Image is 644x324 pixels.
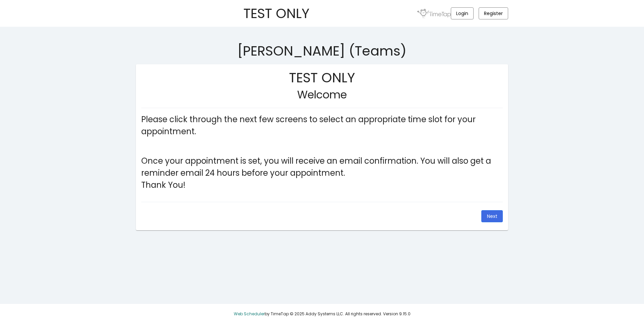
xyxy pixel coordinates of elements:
[131,304,513,324] div: by TimeTap © 2025 Addy Systems LLC. All rights reserved. Version 9.15.0
[487,213,497,220] span: Next
[141,70,503,86] h1: TEST ONLY
[481,210,503,222] button: Next
[456,10,468,17] span: Login
[141,155,491,190] span: Once your appointment is set, you will receive an email confirmation. You will also get a reminde...
[297,88,347,101] h2: Welcome
[244,5,310,21] h1: TEST ONLY
[141,114,476,137] span: Please click through the next few screens to select an appropriate time slot for your appointment.
[484,10,503,17] span: Register
[234,311,265,317] a: Web Scheduler
[451,7,474,19] button: Login
[136,43,508,59] h1: [PERSON_NAME] (Teams)
[479,7,508,19] button: Register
